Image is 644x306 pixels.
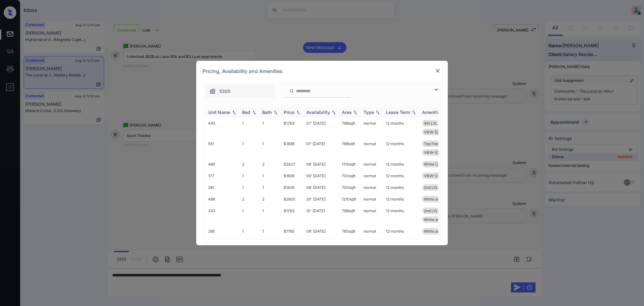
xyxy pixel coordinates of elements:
[206,193,240,205] td: 486
[352,110,358,115] img: sorting
[424,150,476,155] span: VIEW-[GEOGRAPHIC_DATA]...
[281,193,304,205] td: $2605
[206,138,240,158] td: 551
[383,117,419,138] td: 12 months
[260,225,281,237] td: 1
[339,170,361,182] td: 700 sqft
[240,117,260,138] td: 1
[240,237,260,249] td: 2
[281,182,304,193] td: $1629
[339,182,361,193] td: 700 sqft
[424,208,438,213] span: 2nd LVL
[240,225,260,237] td: 1
[240,193,260,205] td: 2
[260,117,281,138] td: 1
[206,237,240,249] td: 467
[304,138,339,158] td: 01' [DATE]
[361,138,383,158] td: normal
[289,88,294,94] img: icon-zuma
[424,229,456,234] span: White and Espre...
[196,61,448,82] div: Pricing, Availability and Amenities
[361,182,383,193] td: normal
[260,237,281,249] td: 2
[383,205,419,225] td: 12 months
[424,197,456,201] span: White and Espre...
[206,170,240,182] td: 177
[424,185,438,190] span: 2nd LVL
[383,237,419,249] td: 12 months
[386,110,410,115] div: Lease Term
[260,193,281,205] td: 2
[424,130,476,134] span: VIEW-[GEOGRAPHIC_DATA]...
[383,170,419,182] td: 12 months
[208,110,230,115] div: Unit Name
[361,170,383,182] td: normal
[339,138,361,158] td: 768 sqft
[424,121,437,126] span: 4th LVL
[206,225,240,237] td: 285
[295,110,301,115] img: sorting
[206,117,240,138] td: 445
[432,86,440,93] img: icon-zuma
[260,138,281,158] td: 1
[281,138,304,158] td: $1838
[383,138,419,158] td: 12 months
[260,205,281,225] td: 1
[361,225,383,237] td: normal
[375,110,381,115] img: sorting
[435,68,441,74] img: close
[383,193,419,205] td: 12 months
[304,182,339,193] td: 06' [DATE]
[281,170,304,182] td: $1629
[339,158,361,170] td: 1110 sqft
[361,205,383,225] td: normal
[240,182,260,193] td: 1
[383,182,419,193] td: 12 months
[424,162,455,167] span: White Cabinetry...
[260,158,281,170] td: 2
[304,193,339,205] td: 20' [DATE]
[383,158,419,170] td: 12 months
[361,117,383,138] td: normal
[342,110,352,115] div: Area
[304,237,339,249] td: 18' [DATE]
[361,158,383,170] td: normal
[304,205,339,225] td: 10' [DATE]
[281,237,304,249] td: $2427
[424,141,441,146] span: Top Floor
[339,117,361,138] td: 768 sqft
[330,110,337,115] img: sorting
[206,205,240,225] td: 243
[281,158,304,170] td: $2427
[361,237,383,249] td: normal
[339,193,361,205] td: 1210 sqft
[260,170,281,182] td: 1
[284,110,294,115] div: Price
[304,158,339,170] td: 08' [DATE]
[281,205,304,225] td: $1763
[272,110,279,115] img: sorting
[339,225,361,237] td: 760 sqft
[411,110,417,115] img: sorting
[219,88,230,95] span: 5305
[304,225,339,237] td: 06' [DATE]
[251,110,257,115] img: sorting
[231,110,237,115] img: sorting
[240,170,260,182] td: 1
[281,117,304,138] td: $1763
[240,158,260,170] td: 2
[424,217,456,222] span: White and Espre...
[304,170,339,182] td: 06' [DATE]
[361,193,383,205] td: normal
[281,225,304,237] td: $1765
[383,225,419,237] td: 12 months
[209,88,216,94] img: icon-zuma
[424,173,458,178] span: VIEW-COURTYARD
[260,182,281,193] td: 1
[339,237,361,249] td: 1110 sqft
[262,110,272,115] div: Bath
[242,110,250,115] div: Bed
[364,110,374,115] div: Type
[206,182,240,193] td: 281
[206,158,240,170] td: 480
